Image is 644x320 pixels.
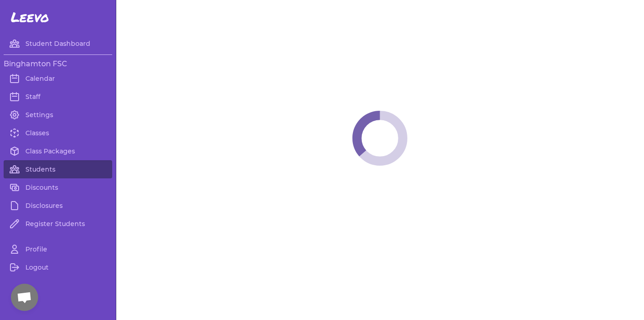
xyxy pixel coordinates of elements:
[4,142,112,160] a: Class Packages
[11,9,49,25] span: Leevo
[4,215,112,233] a: Register Students
[4,197,112,215] a: Disclosures
[4,59,112,69] h3: Binghamton FSC
[4,124,112,142] a: Classes
[4,258,112,276] a: Logout
[4,240,112,258] a: Profile
[4,106,112,124] a: Settings
[4,160,112,178] a: Students
[4,178,112,197] a: Discounts
[11,284,38,311] div: Open chat
[4,69,112,88] a: Calendar
[4,88,112,106] a: Staff
[4,34,112,53] a: Student Dashboard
